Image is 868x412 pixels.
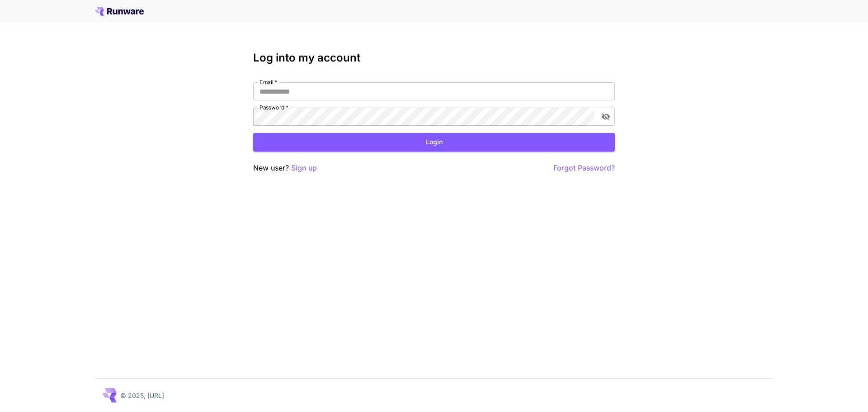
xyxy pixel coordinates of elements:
[553,162,615,174] button: Forgot Password?
[259,104,288,111] label: Password
[259,78,277,86] label: Email
[253,52,615,64] h3: Log into my account
[598,109,614,125] button: toggle password visibility
[253,133,615,152] button: Login
[291,162,317,174] button: Sign up
[120,391,164,400] p: © 2025, [URL]
[253,162,317,174] p: New user?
